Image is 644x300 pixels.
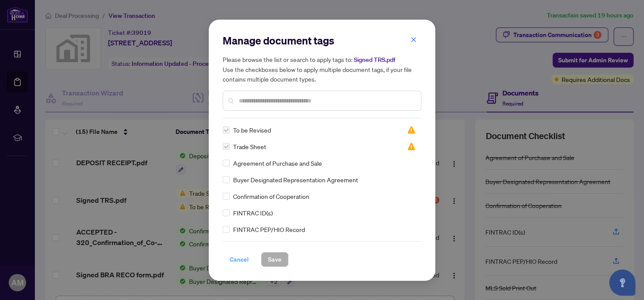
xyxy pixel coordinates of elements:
[233,191,309,201] span: Confirmation of Cooperation
[233,158,322,168] span: Agreement of Purchase and Sale
[407,126,416,134] span: Needs Work
[354,56,395,64] span: Signed TRS.pdf
[223,252,256,267] button: Cancel
[233,125,271,135] span: To be Revised
[223,55,421,84] h5: Please browse the list or search to apply tags to: Use the checkboxes below to apply multiple doc...
[410,37,417,43] span: close
[407,142,416,151] span: Needs Work
[233,142,266,151] span: Trade Sheet
[407,142,416,151] img: status
[233,175,358,184] span: Buyer Designated Representation Agreement
[233,208,273,218] span: FINTRAC ID(s)
[609,269,635,296] button: Open asap
[233,225,305,234] span: FINTRAC PEP/HIO Record
[407,126,416,134] img: status
[261,252,288,267] button: Save
[230,252,249,266] span: Cancel
[223,34,421,48] h2: Manage document tags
